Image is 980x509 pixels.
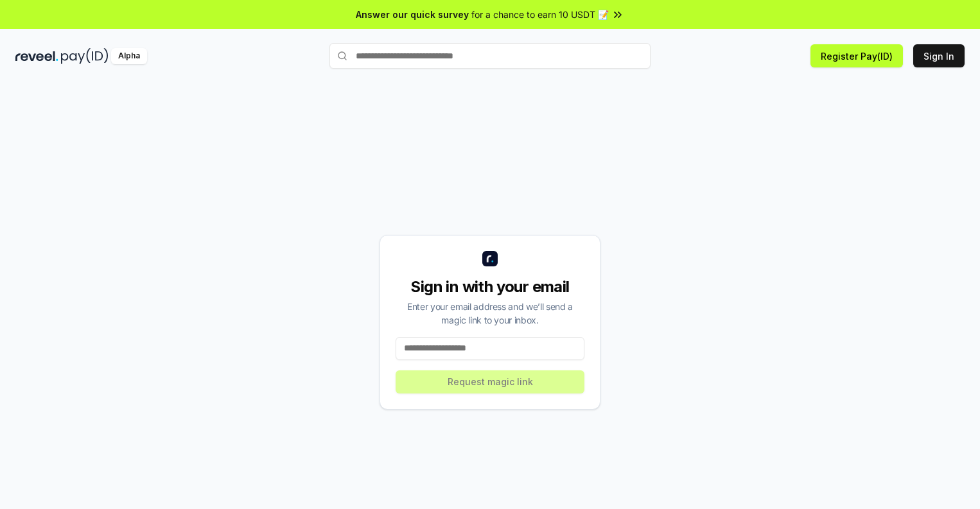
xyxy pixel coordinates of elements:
img: reveel_dark [15,48,58,64]
div: Enter your email address and we’ll send a magic link to your inbox. [396,300,584,327]
img: pay_id [61,48,109,64]
div: Sign in with your email [396,277,584,297]
span: Answer our quick survey [356,8,469,21]
button: Register Pay(ID) [810,44,903,67]
button: Sign In [913,44,965,67]
span: for a chance to earn 10 USDT 📝 [471,8,609,21]
img: logo_small [482,251,498,266]
div: Alpha [111,48,147,64]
